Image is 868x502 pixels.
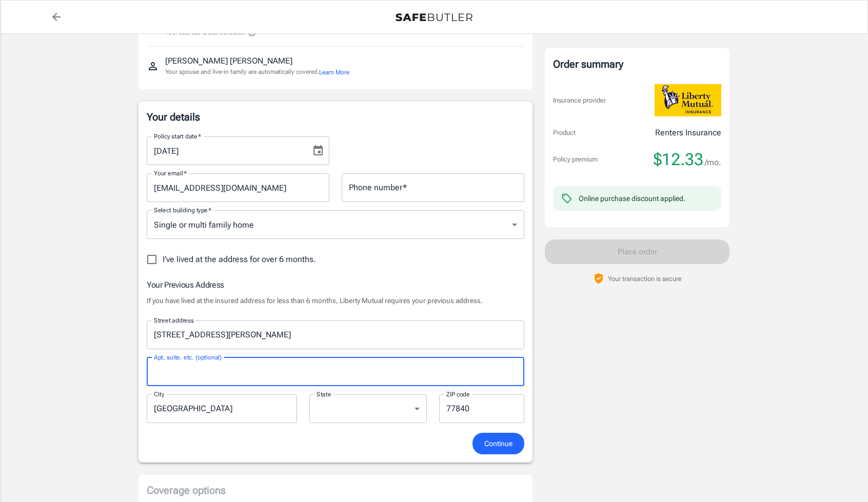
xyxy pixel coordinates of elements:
input: MM/DD/YYYY [147,136,304,165]
input: Enter number [342,173,524,202]
img: Back to quotes [396,13,472,22]
label: State [317,390,331,398]
span: $12.33 [654,149,703,170]
input: Enter email [147,173,329,202]
p: Insurance provider [553,95,606,106]
label: ZIP code [446,390,470,398]
p: Renters Insurance [655,127,721,139]
span: Continue [484,437,512,450]
label: Select building type [154,206,211,214]
p: [PERSON_NAME] [PERSON_NAME] [165,55,292,67]
p: Product [553,128,576,138]
label: City [154,390,164,398]
div: Online purchase discount applied. [579,193,685,204]
p: Policy premium [553,154,598,165]
div: Order summary [553,56,721,72]
svg: Insured person [147,60,159,72]
label: Apt, suite, etc. (optional) [154,353,222,362]
p: Your transaction is secure [608,274,682,284]
label: Street address [154,316,194,325]
div: Single or multi family home [147,210,524,239]
label: Policy start date [154,132,201,140]
button: Learn More [319,68,349,77]
p: Your details [147,110,524,124]
p: Your spouse and live-in family are automatically covered. [165,67,349,77]
button: Choose date, selected date is Oct 4, 2025 [308,140,328,161]
a: back to quotes [46,7,67,27]
p: If you have lived at the insured address for less than 6 months, Liberty Mutual requires your pre... [147,295,524,306]
label: Your email [154,169,187,177]
span: I've lived at the address for over 6 months. [163,253,316,266]
img: Liberty Mutual [655,84,721,116]
h6: Your Previous Address [147,278,524,291]
span: /mo. [705,155,721,170]
button: Continue [472,433,524,455]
